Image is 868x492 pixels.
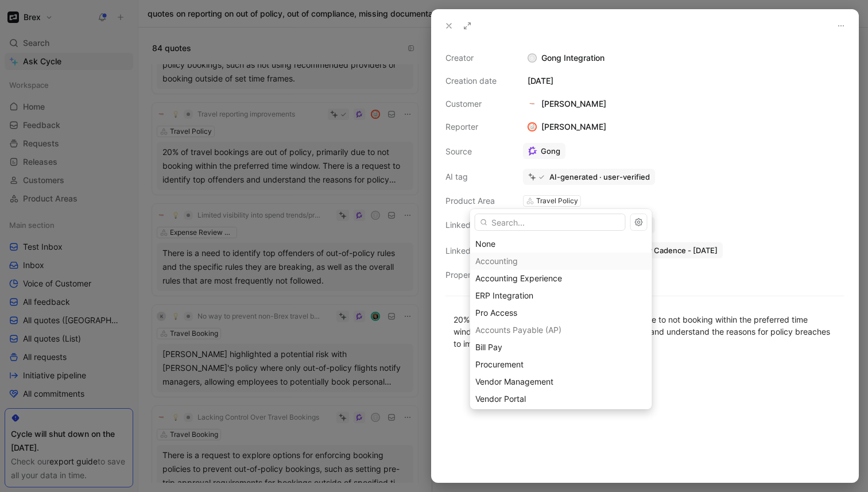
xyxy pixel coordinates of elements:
[475,214,626,231] input: Search...
[475,308,517,317] span: Pro Access
[475,377,553,386] span: Vendor Management
[475,290,533,300] span: ERP Integration
[475,359,524,369] span: Procurement
[475,342,502,352] span: Bill Pay
[475,237,647,251] div: None
[475,394,526,404] span: Vendor Portal
[475,273,562,283] span: Accounting Experience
